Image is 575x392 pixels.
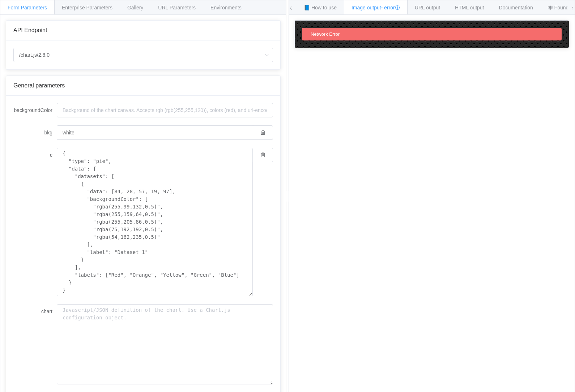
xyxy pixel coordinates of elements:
span: API Endpoint [13,27,47,33]
span: General parameters [13,82,65,89]
span: Network Error [311,31,340,37]
span: Environments [210,5,242,10]
span: Enterprise Parameters [62,5,112,10]
span: 📘 How to use [304,5,337,10]
span: URL output [415,5,440,10]
label: chart [13,304,57,319]
span: URL Parameters [158,5,196,10]
span: HTML output [455,5,484,10]
span: Image output [352,5,400,10]
span: Form Parameters [8,5,47,10]
span: - error [381,5,400,10]
input: Background of the chart canvas. Accepts rgb (rgb(255,255,120)), colors (red), and url-encoded hex... [57,125,253,140]
input: Background of the chart canvas. Accepts rgb (rgb(255,255,120)), colors (red), and url-encoded hex... [57,103,273,117]
input: Select [13,48,273,62]
label: backgroundColor [13,103,57,117]
span: Documentation [499,5,533,10]
span: Gallery [127,5,143,10]
label: bkg [13,125,57,140]
label: c [13,148,57,162]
